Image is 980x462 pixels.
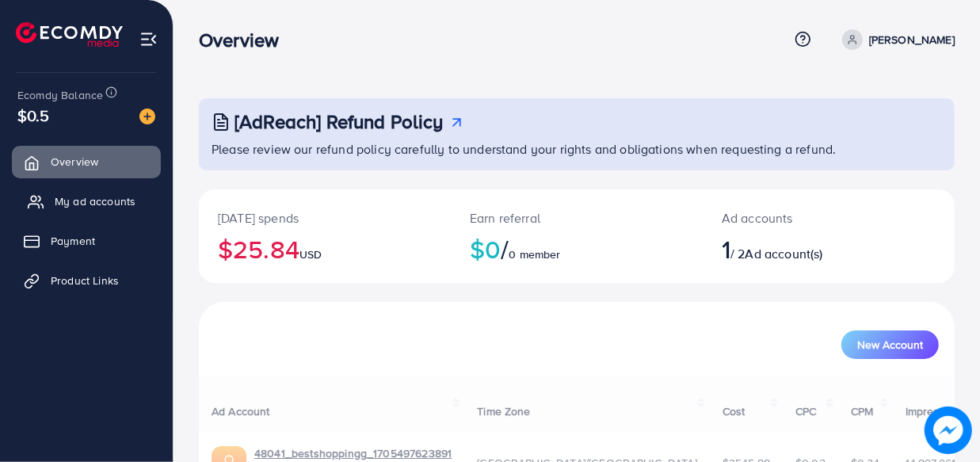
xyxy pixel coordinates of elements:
[139,30,158,48] img: menu
[12,225,161,257] a: Payment
[55,193,135,209] span: My ad accounts
[299,246,322,262] span: USD
[51,154,98,170] span: Overview
[857,339,923,350] span: New Account
[745,245,823,262] span: Ad account(s)
[470,208,684,227] p: Earn referral
[17,104,50,127] span: $0.5
[836,29,955,50] a: [PERSON_NAME]
[17,87,103,103] span: Ecomdy Balance
[509,246,560,262] span: 0 member
[722,231,730,267] span: 1
[51,273,119,288] span: Product Links
[841,330,939,359] button: New Account
[218,208,432,227] p: [DATE] spends
[139,109,155,124] img: image
[212,139,945,158] p: Please review our refund policy carefully to understand your rights and obligations when requesti...
[12,265,161,296] a: Product Links
[722,208,873,227] p: Ad accounts
[470,234,684,264] h2: $0
[235,110,444,133] h3: [AdReach] Refund Policy
[51,233,95,249] span: Payment
[925,407,972,454] img: image
[12,185,161,217] a: My ad accounts
[12,146,161,178] a: Overview
[218,234,432,264] h2: $25.84
[869,30,955,49] p: [PERSON_NAME]
[199,29,292,52] h3: Overview
[501,231,509,267] span: /
[722,234,873,264] h2: / 2
[16,22,123,47] img: logo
